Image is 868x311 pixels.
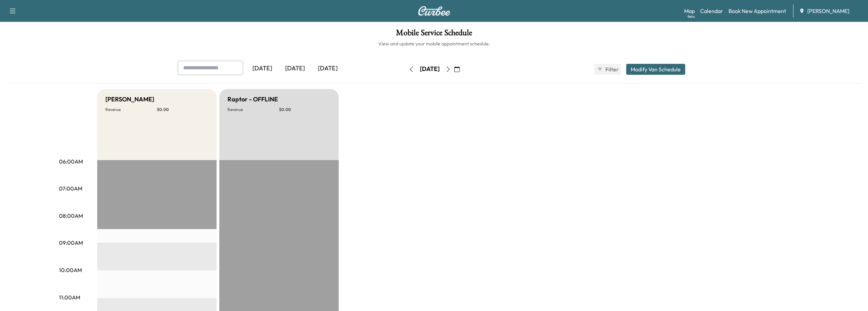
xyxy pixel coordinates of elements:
div: [DATE] [420,65,440,73]
h5: Raptor - OFFLINE [227,95,278,104]
span: Filter [605,65,618,73]
p: 07:00AM [59,184,82,193]
p: 10:00AM [59,266,82,274]
a: MapBeta [684,7,695,15]
p: 11:00AM [59,293,80,301]
span: [PERSON_NAME] [807,7,849,15]
a: Calendar [700,7,723,15]
div: Beta [688,14,695,19]
p: 09:00AM [59,239,83,247]
p: $ 0.00 [157,107,208,112]
p: $ 0.00 [279,107,330,112]
h6: View and update your mobile appointment schedule. [7,40,861,47]
p: Revenue [105,107,157,112]
p: Revenue [227,107,279,112]
p: 06:00AM [59,157,83,166]
button: Modify Van Schedule [626,64,685,75]
div: [DATE] [311,61,344,76]
div: [DATE] [246,61,279,76]
p: 08:00AM [59,212,83,220]
div: [DATE] [279,61,311,76]
button: Filter [594,64,621,75]
h1: Mobile Service Schedule [7,29,861,40]
a: Book New Appointment [729,7,786,15]
h5: [PERSON_NAME] [105,95,154,104]
img: Curbee Logo [418,6,451,16]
